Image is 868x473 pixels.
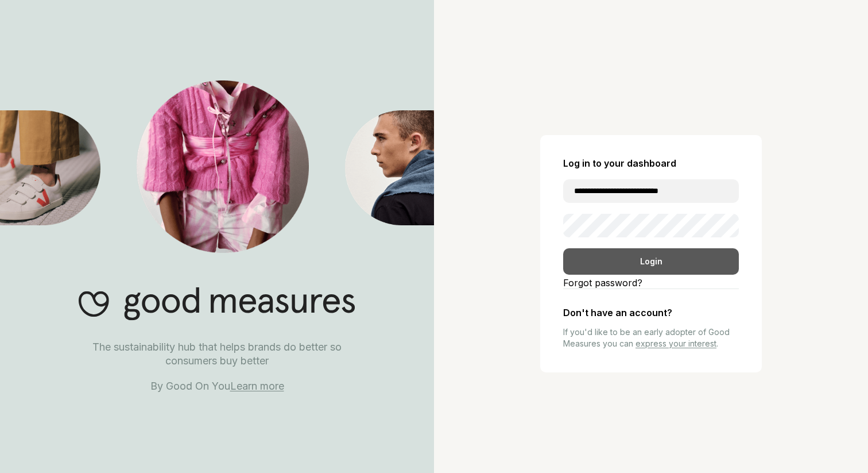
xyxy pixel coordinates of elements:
[67,340,367,368] p: The sustainability hub that helps brands do better so consumers buy better
[230,380,284,392] a: Learn more
[563,158,739,169] h2: Log in to your dashboard
[563,248,739,275] div: Login
[563,326,739,349] p: If you'd like to be an early adopter of Good Measures you can .
[817,422,857,462] iframe: Website support platform help button
[137,80,309,253] img: Good Measures
[345,110,434,225] img: Good Measures
[79,287,355,321] img: Good Measures
[563,277,739,289] a: Forgot password?
[635,339,716,348] a: express your interest
[67,379,367,393] p: By Good On You
[563,307,739,318] h2: Don't have an account?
